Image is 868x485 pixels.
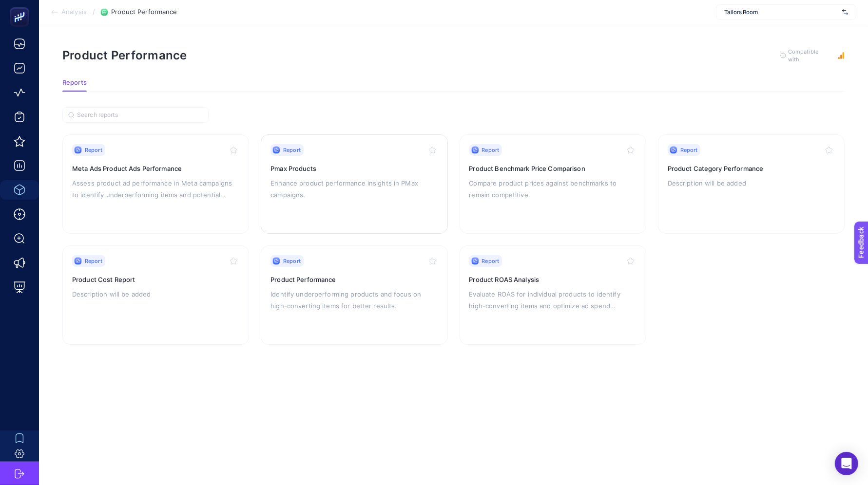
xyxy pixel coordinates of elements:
[460,245,646,345] a: ReportProduct ROAS AnalysisEvaluate ROAS for individual products to identify high-converting item...
[270,164,438,173] h3: Pmax Products
[270,275,438,284] h3: Product Performance
[62,245,249,345] a: ReportProduct Cost ReportDescription will be added
[482,257,500,265] span: Report
[261,134,447,234] a: ReportPmax ProductsEnhance product performance insights in PMax campaigns.
[658,134,845,234] a: ReportProduct Category PerformanceDescription will be added
[668,164,835,173] h3: Product Category Performance
[77,112,203,119] input: Search
[469,164,637,173] h3: Product Benchmark Price Comparison
[85,146,102,154] span: Report
[469,288,637,312] p: Evaluate ROAS for individual products to identify high-converting items and optimize ad spend all...
[835,452,858,475] div: Open Intercom Messenger
[724,8,838,16] span: Tailors Room
[460,134,646,234] a: ReportProduct Benchmark Price ComparisonCompare product prices against benchmarks to remain compe...
[283,257,301,265] span: Report
[62,79,87,87] span: Reports
[842,7,848,17] img: svg%3e
[111,8,177,16] span: Product Performance
[261,245,447,345] a: ReportProduct PerformanceIdentify underperforming products and focus on high-converting items for...
[72,288,239,300] p: Description will be added
[72,164,239,173] h3: Meta Ads Product Ads Performance
[469,177,637,201] p: Compare product prices against benchmarks to remain competitive.
[93,8,95,16] span: /
[469,275,637,284] h3: Product ROAS Analysis
[62,48,187,62] h1: Product Performance
[85,257,102,265] span: Report
[62,79,87,92] button: Reports
[668,177,835,189] p: Description will be added
[788,48,832,63] span: Compatible with:
[680,146,698,154] span: Report
[62,134,249,234] a: ReportMeta Ads Product Ads PerformanceAssess product ad performance in Meta campaigns to identify...
[283,146,301,154] span: Report
[6,3,37,11] span: Feedback
[270,288,438,312] p: Identify underperforming products and focus on high-converting items for better results.
[482,146,500,154] span: Report
[270,177,438,201] p: Enhance product performance insights in PMax campaigns.
[72,177,239,201] p: Assess product ad performance in Meta campaigns to identify underperforming items and potential p...
[61,8,87,16] span: Analysis
[72,275,239,284] h3: Product Cost Report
